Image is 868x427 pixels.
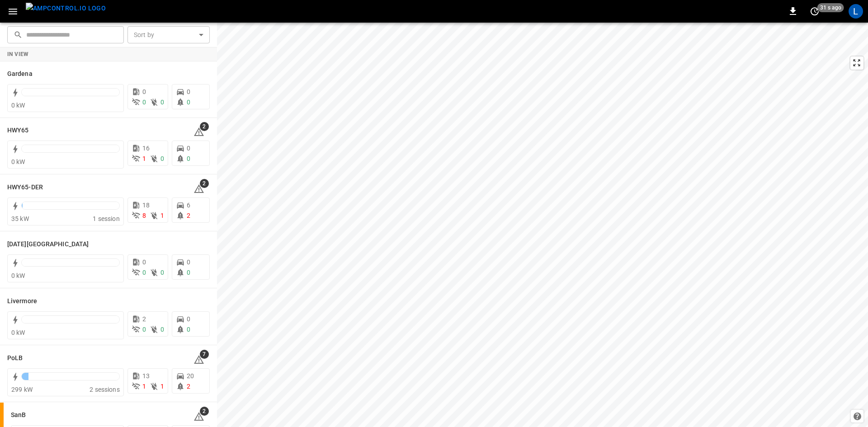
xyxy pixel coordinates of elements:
span: 7 [200,350,209,359]
span: 0 [187,145,190,152]
span: 2 [200,407,209,416]
img: ampcontrol.io logo [26,3,106,14]
span: 1 [142,383,146,390]
span: 0 [160,155,164,162]
span: 0 [142,326,146,333]
span: 2 [187,383,190,390]
span: 2 [187,212,190,219]
span: 2 sessions [90,386,120,393]
span: 0 kW [11,272,25,279]
span: 0 [187,315,190,323]
span: 2 [200,122,209,131]
span: 35 kW [11,215,29,222]
span: 13 [142,372,150,380]
strong: In View [7,51,29,57]
span: 0 [187,88,190,95]
span: 0 [142,99,146,106]
span: 1 [160,383,164,390]
span: 31 s ago [817,3,844,12]
span: 16 [142,145,150,152]
button: set refresh interval [807,4,822,19]
span: 1 [142,155,146,162]
h6: PoLB [7,353,23,363]
h6: HWY65-DER [7,183,43,192]
span: 1 session [93,215,119,222]
span: 1 [160,212,164,219]
span: 0 [142,258,146,266]
span: 0 [187,269,190,276]
div: profile-icon [849,4,863,19]
span: 0 [160,326,164,333]
span: 0 kW [11,329,25,336]
span: 0 [187,155,190,162]
span: 0 [160,99,164,106]
span: 0 kW [11,158,25,165]
h6: Livermore [7,296,37,306]
span: 2 [142,315,146,323]
h6: SanB [11,410,26,420]
h6: HWY65 [7,126,29,136]
h6: Karma Center [7,239,89,249]
span: 20 [187,372,194,380]
span: 0 [187,326,190,333]
span: 18 [142,202,150,209]
span: 0 [187,99,190,106]
span: 2 [200,179,209,188]
h6: Gardena [7,69,33,79]
span: 6 [187,202,190,209]
span: 0 [160,269,164,276]
span: 0 kW [11,102,25,109]
canvas: Map [217,23,868,427]
span: 299 kW [11,386,33,393]
span: 8 [142,212,146,219]
span: 0 [187,258,190,266]
span: 0 [142,88,146,95]
span: 0 [142,269,146,276]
